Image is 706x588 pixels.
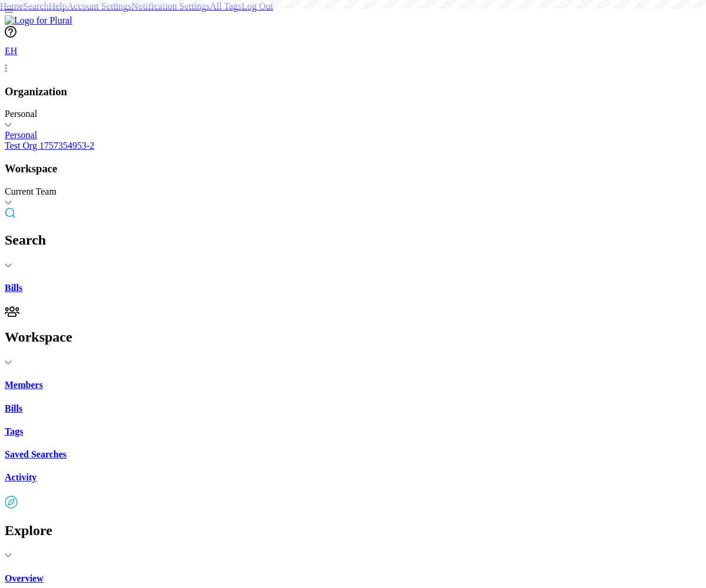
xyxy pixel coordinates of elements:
[5,523,701,539] h2: Explore
[5,141,701,151] a: Test Org 1757354953-2
[5,232,701,248] h2: Search
[5,130,701,141] a: Personal
[5,283,701,293] a: Bills
[5,40,701,73] a: EH
[5,426,701,437] a: Tags
[5,40,28,64] div: EH
[5,186,701,197] div: Current Team
[5,329,701,345] h2: Workspace
[5,449,701,460] a: Saved Searches
[5,403,701,414] a: Bills
[5,85,701,98] h3: Organization
[5,15,72,26] img: Logo for Plural
[5,109,701,119] div: Personal
[5,472,701,483] a: Activity
[5,380,701,390] a: Members
[5,573,701,584] a: Overview
[5,162,701,175] h3: Workspace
